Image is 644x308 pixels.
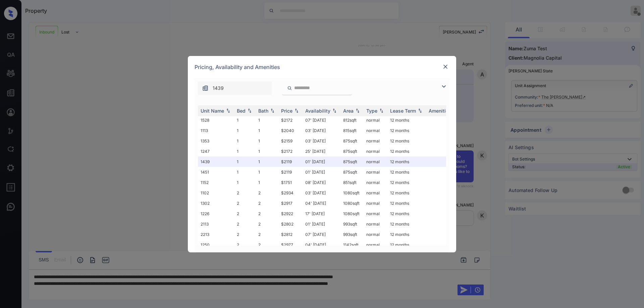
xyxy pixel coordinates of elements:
[256,115,278,125] td: 1
[387,229,426,240] td: 12 months
[340,157,364,167] td: 875 sqft
[198,240,234,250] td: 1250
[198,146,234,157] td: 1247
[225,108,231,113] img: sorting
[303,240,340,250] td: 04' [DATE]
[278,240,303,250] td: $2977
[278,146,303,157] td: $2172
[364,219,387,229] td: normal
[278,188,303,198] td: $2934
[234,219,256,229] td: 2
[303,157,340,167] td: 01' [DATE]
[234,146,256,157] td: 1
[234,136,256,146] td: 1
[354,108,361,113] img: sorting
[198,136,234,146] td: 1353
[237,108,246,114] div: Bed
[340,208,364,219] td: 1080 sqft
[303,115,340,125] td: 07' [DATE]
[364,115,387,125] td: normal
[198,177,234,188] td: 1152
[303,146,340,157] td: 25' [DATE]
[387,157,426,167] td: 12 months
[340,177,364,188] td: 851 sqft
[387,125,426,136] td: 12 months
[256,240,278,250] td: 2
[278,125,303,136] td: $2040
[256,188,278,198] td: 2
[364,146,387,157] td: normal
[234,240,256,250] td: 2
[340,188,364,198] td: 1080 sqft
[364,188,387,198] td: normal
[364,208,387,219] td: normal
[234,125,256,136] td: 1
[234,157,256,167] td: 1
[201,108,224,114] div: Unit Name
[234,198,256,208] td: 2
[234,188,256,198] td: 2
[198,157,234,167] td: 1439
[188,56,456,78] div: Pricing, Availability and Amenities
[343,108,354,114] div: Area
[234,177,256,188] td: 1
[303,229,340,240] td: 07' [DATE]
[278,157,303,167] td: $2119
[340,167,364,177] td: 875 sqft
[390,108,416,114] div: Lease Term
[303,125,340,136] td: 03' [DATE]
[234,167,256,177] td: 1
[340,115,364,125] td: 812 sqft
[198,188,234,198] td: 1102
[303,177,340,188] td: 08' [DATE]
[256,125,278,136] td: 1
[387,240,426,250] td: 12 months
[278,177,303,188] td: $1751
[278,208,303,219] td: $2922
[340,125,364,136] td: 815 sqft
[256,198,278,208] td: 2
[364,198,387,208] td: normal
[213,84,224,92] span: 1439
[278,229,303,240] td: $2812
[258,108,268,114] div: Bath
[305,108,330,114] div: Availability
[387,188,426,198] td: 12 months
[366,108,377,114] div: Type
[202,85,209,91] img: icon-zuma
[256,229,278,240] td: 2
[442,63,449,70] img: close
[234,208,256,219] td: 2
[256,177,278,188] td: 1
[234,229,256,240] td: 2
[340,136,364,146] td: 875 sqft
[387,208,426,219] td: 12 months
[387,167,426,177] td: 12 months
[278,219,303,229] td: $2802
[278,115,303,125] td: $2172
[364,229,387,240] td: normal
[331,108,338,113] img: sorting
[256,146,278,157] td: 1
[198,125,234,136] td: 1113
[278,167,303,177] td: $2119
[440,82,448,90] img: icon-zuma
[378,108,385,113] img: sorting
[340,219,364,229] td: 993 sqft
[303,136,340,146] td: 03' [DATE]
[256,136,278,146] td: 1
[256,219,278,229] td: 2
[293,108,300,113] img: sorting
[340,229,364,240] td: 993 sqft
[303,219,340,229] td: 01' [DATE]
[198,167,234,177] td: 1451
[246,108,253,113] img: sorting
[387,136,426,146] td: 12 months
[278,198,303,208] td: $2917
[340,198,364,208] td: 1080 sqft
[364,177,387,188] td: normal
[364,125,387,136] td: normal
[364,167,387,177] td: normal
[364,240,387,250] td: normal
[287,85,292,91] img: icon-zuma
